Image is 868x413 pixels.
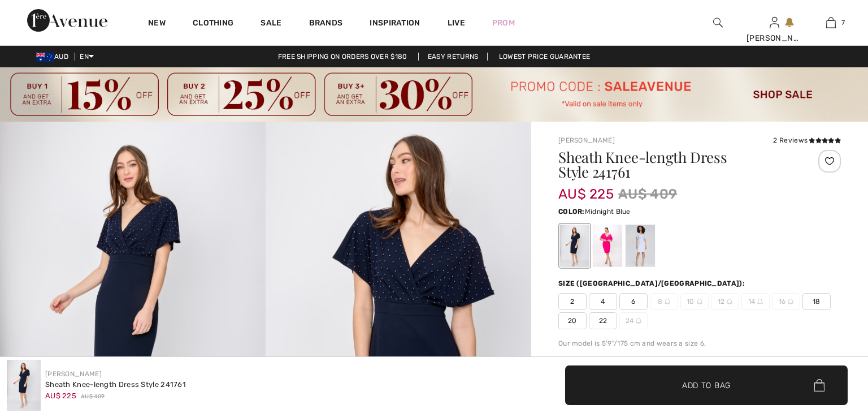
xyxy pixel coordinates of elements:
div: [PERSON_NAME] [747,32,802,44]
span: AU$ 225 [45,392,76,400]
span: 8 [650,293,678,310]
img: My Bag [826,16,836,29]
a: Clothing [193,18,233,30]
a: Sale [261,18,281,30]
span: Color: [558,208,585,216]
div: Our model is 5'9"/175 cm and wears a size 6. [558,338,841,349]
a: Brands [309,18,343,30]
a: [PERSON_NAME] [558,136,615,144]
iframe: Opens a widget where you can find more information [797,328,857,356]
a: Easy Returns [418,53,488,61]
span: 6 [619,293,648,310]
span: 22 [589,312,617,329]
a: Sign In [770,17,779,28]
a: Free shipping on orders over $180 [269,53,416,61]
span: 2 [558,293,587,310]
img: My Info [770,16,779,29]
div: 2 Reviews [773,135,841,145]
span: 16 [772,293,800,310]
img: 1ère Avenue [27,9,107,32]
span: 7 [841,18,845,28]
span: AUD [36,53,73,61]
img: ring-m.svg [788,299,793,304]
button: Add to Bag [565,365,848,405]
div: Celestial blue [626,225,655,267]
span: 10 [680,293,709,310]
a: New [148,18,166,30]
img: ring-m.svg [636,318,641,324]
img: search the website [713,16,723,29]
h1: Sheath Knee-length Dress Style 241761 [558,150,794,179]
div: Size ([GEOGRAPHIC_DATA]/[GEOGRAPHIC_DATA]): [558,278,747,289]
a: 7 [803,16,858,29]
span: Inspiration [370,18,420,30]
span: Add to Bag [682,379,731,391]
span: AU$ 409 [81,393,105,401]
span: 20 [558,312,587,329]
span: 4 [589,293,617,310]
div: Sheath Knee-length Dress Style 241761 [45,379,186,390]
span: 14 [741,293,770,310]
img: ring-m.svg [757,299,763,304]
img: ring-m.svg [727,299,732,304]
div: Midnight Blue [560,225,589,267]
img: Bag.svg [814,379,824,392]
img: Sheath Knee-Length Dress Style 241761 [7,360,41,411]
span: EN [80,53,94,61]
a: Lowest Price Guarantee [490,53,600,61]
span: 12 [711,293,739,310]
a: Prom [492,17,515,29]
span: 18 [802,293,831,310]
span: AU$ 225 [558,175,614,202]
a: Live [448,17,465,29]
img: ring-m.svg [665,299,670,304]
div: Shocking pink [593,225,622,267]
span: 24 [619,312,648,329]
span: AU$ 409 [618,184,677,204]
span: Midnight Blue [585,208,631,216]
img: Australian Dollar [36,53,54,62]
a: [PERSON_NAME] [45,370,102,378]
img: ring-m.svg [697,299,702,304]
